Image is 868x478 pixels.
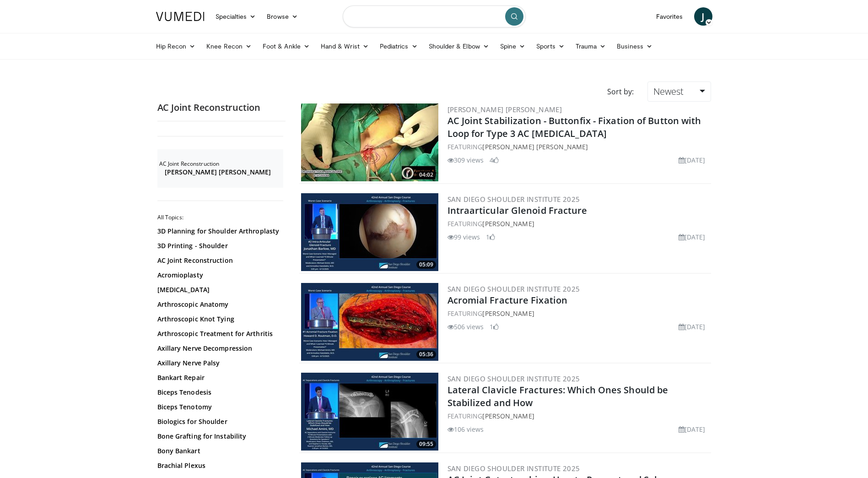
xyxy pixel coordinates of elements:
[301,103,438,181] img: c2f644dc-a967-485d-903d-283ce6bc3929.300x170_q85_crop-smart_upscale.jpg
[447,219,709,228] div: FEATURING
[151,37,201,55] a: Hip Recon
[611,37,658,55] a: Business
[157,446,281,456] a: Bony Bankart
[447,309,709,318] div: FEATURING
[490,155,499,165] li: 4
[416,261,436,269] span: 05:09
[157,432,281,441] a: Bone Grafting for Instability
[257,37,315,55] a: Foot & Ankle
[447,204,588,217] a: Intraarticular Glenoid Fracture
[157,256,281,265] a: AC Joint Reconstruction
[447,464,580,473] a: San Diego Shoulder Institute 2025
[679,424,706,434] li: [DATE]
[447,195,580,204] a: San Diego Shoulder Institute 2025
[157,315,281,324] a: Arthroscopic Knot Tying
[653,85,684,98] span: Newest
[301,373,438,451] a: 09:55
[647,81,711,102] a: Newest
[495,37,531,55] a: Spine
[490,322,499,331] li: 1
[600,81,641,102] div: Sort by:
[157,271,281,280] a: Acromioplasty
[301,193,438,271] img: cecb8b73-dc03-4305-afc7-a9c577e452ad.300x170_q85_crop-smart_upscale.jpg
[157,417,281,426] a: Biologics for Shoulder
[157,227,281,236] a: 3D Planning for Shoulder Arthroplasty
[157,461,281,470] a: Brachial Plexus
[157,329,281,338] a: Arthroscopic Treatment for Arthritis
[157,300,281,309] a: Arthroscopic Anatomy
[157,373,281,382] a: Bankart Repair
[482,219,534,228] a: [PERSON_NAME]
[447,411,709,421] div: FEATURING
[157,402,281,412] a: Biceps Tenotomy
[447,384,669,409] a: Lateral Clavicle Fractures: Which Ones Should be Stabilized and How
[301,193,438,271] a: 05:09
[157,285,281,294] a: [MEDICAL_DATA]
[416,171,436,179] span: 04:02
[447,105,562,114] a: [PERSON_NAME] [PERSON_NAME]
[201,37,257,55] a: Knee Recon
[679,155,706,165] li: [DATE]
[447,322,484,331] li: 506 views
[315,37,374,55] a: Hand & Wrist
[157,241,281,250] a: 3D Printing - Shoulder
[261,7,303,26] a: Browse
[157,214,283,221] h2: All Topics:
[301,283,438,361] a: 05:36
[447,374,580,383] a: San Diego Shoulder Institute 2025
[343,5,526,27] input: Search topics, interventions
[301,373,438,451] img: b6443022-8787-4548-a649-a4d05826d39f.300x170_q85_crop-smart_upscale.jpg
[447,142,709,152] div: FEATURING
[165,168,281,177] a: [PERSON_NAME] [PERSON_NAME]
[301,283,438,361] img: 3e9f748e-a19d-434e-bad1-a375e23a53ea.300x170_q85_crop-smart_upscale.jpg
[416,440,436,448] span: 09:55
[482,412,534,420] a: [PERSON_NAME]
[416,350,436,358] span: 05:36
[159,160,283,168] h2: AC Joint Reconstruction
[301,103,438,181] a: 04:02
[157,344,281,353] a: Axillary Nerve Decompression
[694,7,712,26] a: J
[156,12,205,21] img: VuMedi Logo
[210,7,262,26] a: Specialties
[531,37,570,55] a: Sports
[447,284,580,293] a: San Diego Shoulder Institute 2025
[570,37,612,55] a: Trauma
[157,388,281,397] a: Biceps Tenodesis
[482,142,588,151] a: [PERSON_NAME] [PERSON_NAME]
[447,232,480,242] li: 99 views
[423,37,495,55] a: Shoulder & Elbow
[447,114,701,140] a: AC Joint Stabilization - Buttonfix - Fixation of Button with Loop for Type 3 AC [MEDICAL_DATA]
[157,358,281,368] a: Axillary Nerve Palsy
[447,155,484,165] li: 309 views
[374,37,423,55] a: Pediatrics
[157,102,286,114] h2: AC Joint Reconstruction
[679,322,706,331] li: [DATE]
[651,7,689,26] a: Favorites
[482,309,534,318] a: [PERSON_NAME]
[447,294,568,306] a: Acromial Fracture Fixation
[486,232,495,242] li: 1
[679,232,706,242] li: [DATE]
[447,424,484,434] li: 106 views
